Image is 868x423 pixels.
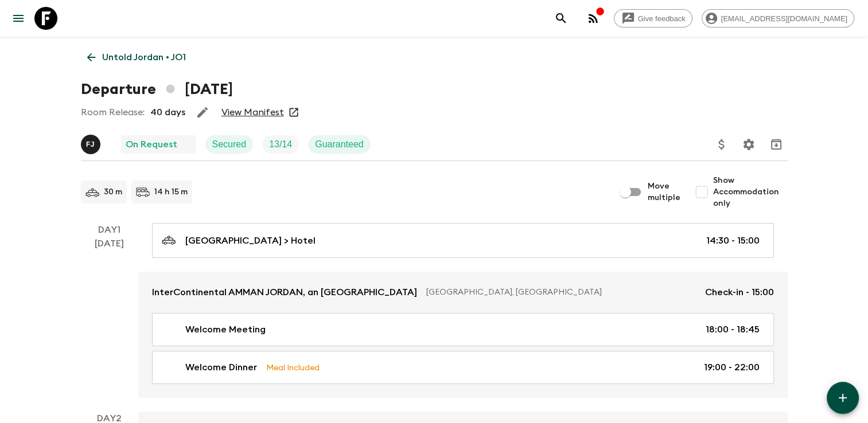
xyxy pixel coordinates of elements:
[95,237,124,398] div: [DATE]
[185,361,257,374] p: Welcome Dinner
[315,138,364,151] p: Guaranteed
[212,138,247,151] p: Secured
[205,135,254,154] div: Secured
[765,133,788,156] button: Archive (Completed, Cancelled or Unsynced Departures only)
[710,133,733,156] button: Update Price, Early Bird Discount and Costs
[154,186,188,198] p: 14 h 15 m
[737,133,760,156] button: Settings
[266,361,320,374] p: Meal Included
[81,138,103,147] span: Fadi Jaber
[152,351,774,384] a: Welcome DinnerMeal Included19:00 - 22:00
[81,105,145,119] p: Room Release:
[706,323,760,336] p: 18:00 - 18:45
[269,138,292,151] p: 13 / 14
[86,140,95,149] p: F J
[150,105,185,119] p: 40 days
[426,287,696,298] p: [GEOGRAPHIC_DATA], [GEOGRAPHIC_DATA]
[262,135,299,154] div: Trip Fill
[614,9,692,28] a: Give feedback
[713,175,788,209] span: Show Accommodation only
[705,285,774,299] p: Check-in - 15:00
[648,181,681,203] span: Move multiple
[715,14,854,23] span: [EMAIL_ADDRESS][DOMAIN_NAME]
[152,313,774,346] a: Welcome Meeting18:00 - 18:45
[185,234,316,248] p: [GEOGRAPHIC_DATA] > Hotel
[81,135,103,154] button: FJ
[102,50,186,64] p: Untold Jordan • JO1
[152,285,417,299] p: InterContinental AMMAN JORDAN, an [GEOGRAPHIC_DATA]
[550,7,573,30] button: search adventures
[7,7,30,30] button: menu
[185,323,266,336] p: Welcome Meeting
[81,78,233,101] h1: Departure [DATE]
[221,107,284,118] a: View Manifest
[632,14,692,23] span: Give feedback
[81,223,138,237] p: Day 1
[81,46,192,69] a: Untold Jordan • JO1
[706,234,760,248] p: 14:30 - 15:00
[138,272,788,313] a: InterContinental AMMAN JORDAN, an [GEOGRAPHIC_DATA][GEOGRAPHIC_DATA], [GEOGRAPHIC_DATA]Check-in -...
[702,9,854,28] div: [EMAIL_ADDRESS][DOMAIN_NAME]
[704,361,760,374] p: 19:00 - 22:00
[104,186,122,198] p: 30 m
[126,138,177,151] p: On Request
[152,223,774,258] a: [GEOGRAPHIC_DATA] > Hotel14:30 - 15:00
